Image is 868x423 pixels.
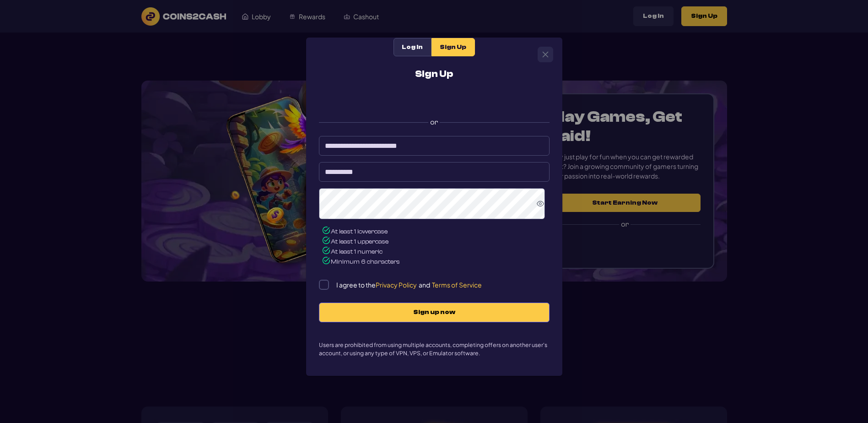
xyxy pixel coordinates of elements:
h2: Sign Up [415,69,453,79]
span: Terms of Service [432,281,482,289]
span: Sign up now [329,309,540,316]
div: Log In [394,38,431,56]
li: Minimum 6 characters [323,257,550,267]
div: Sign Up [431,38,475,56]
li: At least 1 numeric [323,247,550,257]
p: I agree to the and [336,281,482,289]
label: or [319,110,550,130]
button: Close [538,47,553,62]
li: At least 1 lowercase [323,227,550,237]
button: Sign up now [319,303,550,322]
span: Log In [402,43,423,51]
span: Privacy Policy [376,281,417,289]
li: At least 1 uppercase [323,237,550,247]
span: Sign Up [440,43,466,51]
iframe: Sign in with Google Button [338,91,530,111]
svg: Show Password [537,200,544,207]
p: Users are prohibited from using multiple accounts, completing offers on another user's account, o... [319,341,550,358]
